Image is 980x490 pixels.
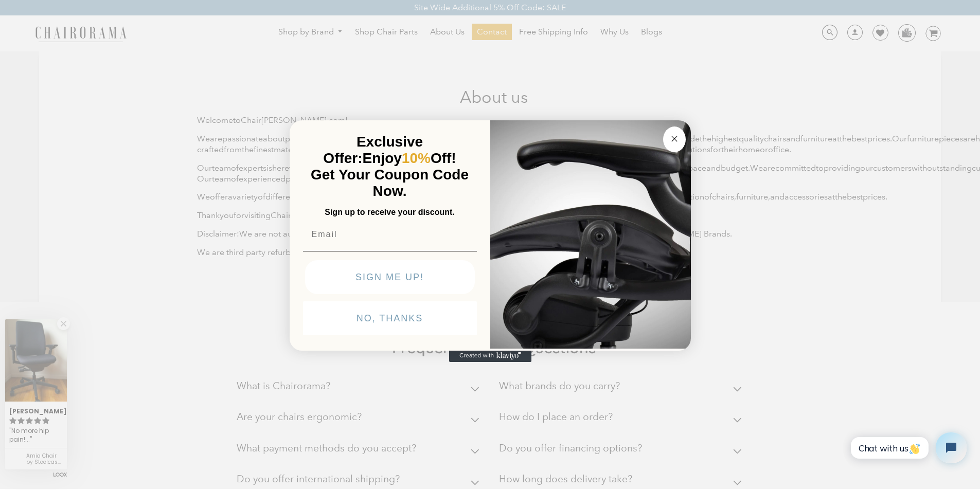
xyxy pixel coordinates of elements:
[843,424,975,472] iframe: Tidio Chat
[303,224,477,245] input: Email
[402,150,431,166] span: 10%
[363,150,456,166] span: Enjoy Off!
[311,167,469,199] span: Get Your Coupon Code Now.
[325,208,454,216] span: Sign up to receive your discount.
[323,134,423,166] span: Exclusive Offer:
[303,251,477,251] img: underline
[449,350,531,362] a: Created with Klaviyo - opens in a new tab
[663,126,686,152] button: Close dialog
[490,118,691,349] img: 92d77583-a095-41f6-84e7-858462e0427a.jpeg
[305,260,475,294] button: SIGN ME UP!
[303,301,477,335] button: NO, THANKS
